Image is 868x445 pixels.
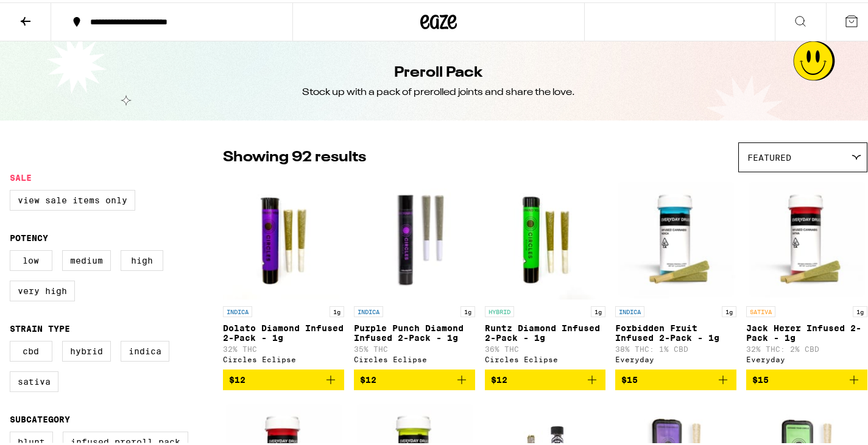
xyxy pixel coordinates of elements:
a: Open page for Dolato Diamond Infused 2-Pack - 1g from Circles Eclipse [223,176,344,367]
div: Everyday [746,353,867,361]
button: Add to bag [746,367,867,388]
p: SATIVA [746,304,775,315]
img: Circles Eclipse - Purple Punch Diamond Infused 2-Pack - 1g [354,176,475,298]
p: Forbidden Fruit Infused 2-Pack - 1g [615,321,736,340]
legend: Potency [10,231,48,240]
img: Circles Eclipse - Dolato Diamond Infused 2-Pack - 1g [223,176,344,298]
p: 1g [460,304,475,315]
span: $15 [621,373,638,382]
p: INDICA [615,304,644,315]
label: Low [10,248,52,268]
div: Circles Eclipse [485,353,606,361]
img: Everyday - Jack Herer Infused 2-Pack - 1g [746,176,867,298]
a: Open page for Forbidden Fruit Infused 2-Pack - 1g from Everyday [615,176,736,367]
label: Sativa [10,369,58,390]
span: $12 [360,373,376,382]
span: $12 [229,373,245,382]
p: 1g [330,304,344,315]
a: Open page for Runtz Diamond Infused 2-Pack - 1g from Circles Eclipse [485,176,606,367]
p: 1g [722,304,736,315]
label: View Sale Items Only [10,187,135,208]
button: Add to bag [354,367,475,388]
button: Add to bag [485,367,606,388]
p: Dolato Diamond Infused 2-Pack - 1g [223,321,344,340]
label: CBD [10,338,52,359]
img: Circles Eclipse - Runtz Diamond Infused 2-Pack - 1g [485,176,606,298]
p: 35% THC [354,343,475,351]
button: Add to bag [223,367,344,388]
p: 1g [853,304,867,315]
span: Featured [747,150,791,160]
span: $12 [491,373,507,382]
p: 36% THC [485,343,606,351]
p: Jack Herer Infused 2-Pack - 1g [746,321,867,340]
label: Indica [121,338,169,359]
label: Medium [62,248,111,268]
div: Circles Eclipse [354,353,475,361]
p: HYBRID [485,304,514,315]
a: Open page for Jack Herer Infused 2-Pack - 1g from Everyday [746,176,867,367]
h1: Preroll Pack [395,60,483,81]
p: INDICA [223,304,252,315]
p: 1g [591,304,605,315]
label: High [121,248,163,268]
p: INDICA [354,304,383,315]
div: Stock up with a pack of prerolled joints and share the love. [302,83,575,97]
p: Showing 92 results [223,145,366,166]
label: Hybrid [62,338,111,359]
legend: Sale [10,170,32,180]
a: Open page for Purple Punch Diamond Infused 2-Pack - 1g from Circles Eclipse [354,176,475,367]
p: 32% THC [223,343,344,351]
p: Purple Punch Diamond Infused 2-Pack - 1g [354,321,475,340]
p: 32% THC: 2% CBD [746,343,867,351]
legend: Strain Type [10,321,70,331]
div: Everyday [615,353,736,361]
span: $15 [752,373,769,382]
legend: Subcategory [10,412,70,422]
div: Circles Eclipse [223,353,344,361]
label: Very High [10,278,75,299]
img: Everyday - Forbidden Fruit Infused 2-Pack - 1g [615,176,736,298]
p: 38% THC: 1% CBD [615,343,736,351]
p: Runtz Diamond Infused 2-Pack - 1g [485,321,606,340]
span: Hi. Need any help? [7,9,88,18]
button: Add to bag [615,367,736,388]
